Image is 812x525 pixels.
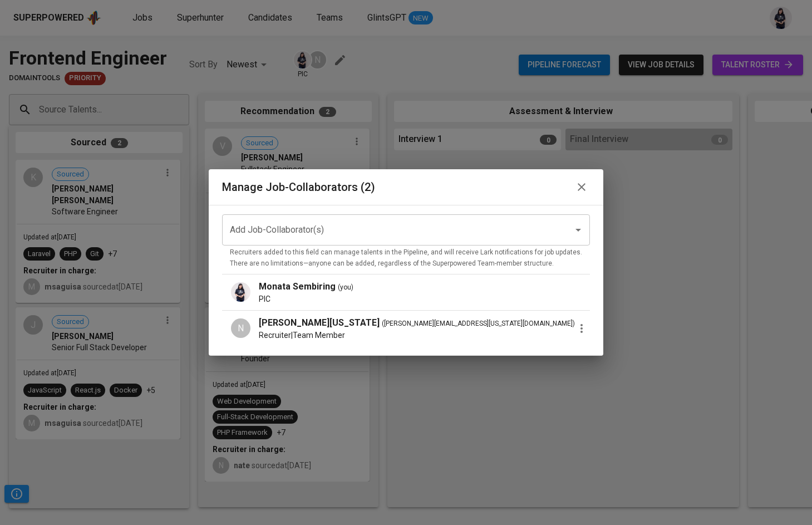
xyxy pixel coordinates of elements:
[259,317,380,328] b: [PERSON_NAME][US_STATE]
[338,282,353,293] span: ( you )
[230,247,582,269] p: Recruiters added to this field can manage talents in the Pipeline, and will receive Lark notifica...
[231,318,250,338] div: N
[259,281,336,292] b: Monata Sembiring
[259,330,590,341] p: Recruiter | Team Member
[231,282,250,302] img: monata@glints.com
[222,178,375,196] h6: Manage Job-Collaborators (2)
[259,293,590,305] p: PIC
[570,222,586,238] button: Open
[382,318,575,330] span: ( [PERSON_NAME][EMAIL_ADDRESS][US_STATE][DOMAIN_NAME] )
